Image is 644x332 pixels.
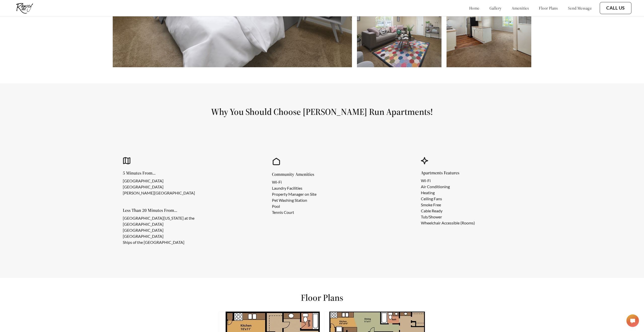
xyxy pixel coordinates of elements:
[123,178,195,184] li: [GEOGRAPHIC_DATA]
[421,171,483,175] h5: Apartments Features
[13,1,36,15] img: Company logo
[421,208,475,214] li: Cable Ready
[123,239,233,245] li: Ships of the [GEOGRAPHIC_DATA]
[123,215,233,227] li: [GEOGRAPHIC_DATA][US_STATE] at the [GEOGRAPHIC_DATA]
[421,178,475,184] li: Wi-Fi
[600,2,631,14] button: Call Us
[606,5,625,11] a: Call Us
[421,196,475,202] li: Ceiling Fans
[469,6,479,11] a: home
[272,172,325,177] h5: Community Amenities
[123,184,195,190] li: [GEOGRAPHIC_DATA]
[123,227,233,233] li: [GEOGRAPHIC_DATA]
[421,190,475,196] li: Heating
[272,185,316,191] li: Laundry Facilities
[272,209,316,215] li: Tennis Court
[421,220,475,226] li: Wheelchair Accessible (Rooms)
[272,197,316,203] li: Pet Washing Station
[272,179,316,185] li: Wi-Fi
[123,171,203,175] h5: 5 Minutes From...
[568,6,592,11] a: send message
[421,184,475,190] li: Air Conditioning
[539,6,558,11] a: floor plans
[421,214,475,220] li: Tub/Shower
[490,6,502,11] a: gallery
[421,202,475,208] li: Smoke Free
[123,190,195,196] li: [PERSON_NAME][GEOGRAPHIC_DATA]
[272,203,316,209] li: Pool
[12,106,632,117] h1: Why You Should Choose [PERSON_NAME] Run Apartments!
[272,191,316,197] li: Property Manager on Site
[512,6,529,11] a: amenities
[301,292,343,303] h1: Floor Plans
[123,208,241,213] h5: Less Than 20 Minutes From...
[123,233,233,239] li: [GEOGRAPHIC_DATA]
